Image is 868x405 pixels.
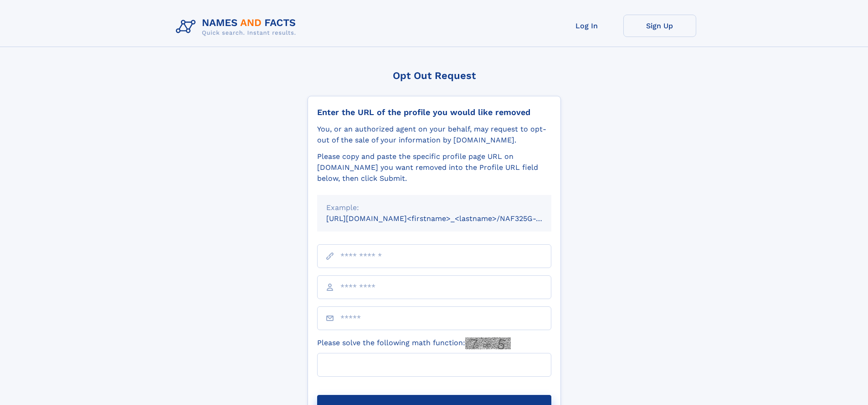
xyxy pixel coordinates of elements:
[317,107,551,117] div: Enter the URL of the profile you would like removed
[317,151,551,184] div: Please copy and paste the specific profile page URL on [DOMAIN_NAME] you want removed into the Pr...
[308,70,561,81] div: Opt Out Request
[326,214,569,223] small: [URL][DOMAIN_NAME]<firstname>_<lastname>/NAF325G-xxxxxxxx
[550,15,623,37] a: Log In
[623,15,696,37] a: Sign Up
[172,15,303,39] img: Logo Names and Facts
[326,202,542,213] div: Example:
[317,124,551,146] div: You, or an authorized agent on your behalf, may request to opt-out of the sale of your informatio...
[317,337,511,349] label: Please solve the following math function:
